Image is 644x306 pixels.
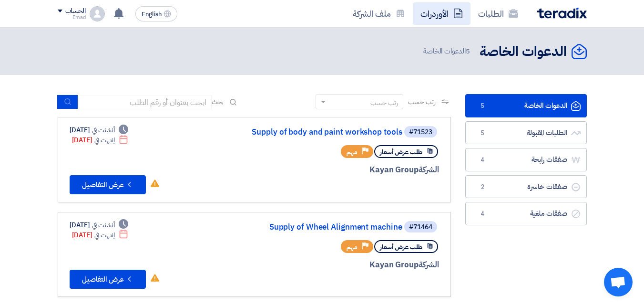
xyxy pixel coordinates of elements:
span: أنشئت في [92,220,115,230]
span: الشركة [419,259,439,271]
div: [DATE] [72,135,129,145]
button: عرض التفاصيل [70,270,146,289]
a: Supply of body and paint workshop tools [212,128,402,137]
div: [DATE] [70,220,129,230]
a: صفقات رابحة4 [465,148,587,171]
a: الأوردرات [413,2,470,25]
div: #71523 [409,129,432,136]
a: صفقات خاسرة2 [465,175,587,199]
span: 2 [477,182,489,192]
a: Supply of Wheel Alignment machine [212,223,402,232]
div: الحساب [65,7,86,15]
a: الطلبات [470,2,526,25]
div: رتب حسب [370,98,398,108]
div: Open chat [604,268,633,296]
span: طلب عرض أسعار [380,148,422,157]
div: [DATE] [70,125,129,135]
span: 4 [477,209,489,219]
button: English [135,6,177,21]
img: profile_test.png [90,6,105,21]
span: مهم [347,148,358,157]
a: الدعوات الخاصة5 [465,94,587,117]
span: 4 [477,155,489,165]
input: ابحث بعنوان أو رقم الطلب [78,95,212,109]
img: Teradix logo [537,8,587,19]
h2: الدعوات الخاصة [480,42,567,61]
span: مهم [347,243,358,252]
div: Emad [58,15,86,20]
button: عرض التفاصيل [70,175,146,194]
span: طلب عرض أسعار [380,243,422,252]
span: أنشئت في [92,125,115,135]
div: [DATE] [72,230,129,240]
div: #71464 [409,224,432,231]
span: 5 [477,101,489,111]
span: رتب حسب [408,97,435,107]
span: 5 [466,46,470,56]
a: صفقات ملغية4 [465,202,587,225]
span: بحث [212,97,224,107]
span: الشركة [419,164,439,176]
a: الطلبات المقبولة5 [465,121,587,145]
span: الدعوات الخاصة [423,46,472,57]
span: إنتهت في [94,135,115,145]
span: 5 [477,128,489,138]
div: Kayan Group [210,259,439,271]
a: ملف الشركة [345,2,413,25]
span: إنتهت في [94,230,115,240]
div: Kayan Group [210,164,439,176]
span: English [142,11,162,18]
